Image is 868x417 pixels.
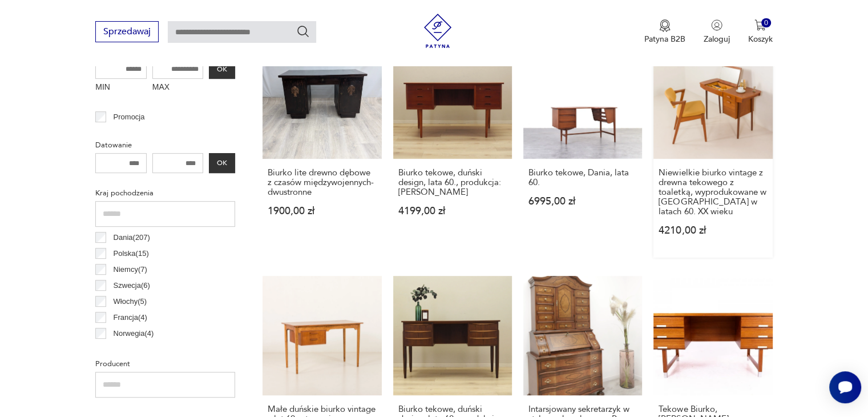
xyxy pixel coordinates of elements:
[644,34,685,45] p: Patyna B2B
[704,34,730,45] p: Zaloguj
[114,343,176,356] p: Czechosłowacja ( 2 )
[95,21,159,42] button: Sprzedawaj
[95,79,147,97] label: MIN
[704,19,730,45] button: Zaloguj
[296,25,310,38] button: Szukaj
[268,168,376,197] h3: Biurko lite drewno dębowe z czasów międzywojennych- dwustronne
[114,247,149,260] p: Polska ( 15 )
[528,197,637,206] p: 6995,00 zł
[393,40,512,258] a: Biurko tekowe, duński design, lata 60., produkcja: DaniaBiurko tekowe, duński design, lata 60., p...
[761,18,771,28] div: 0
[528,168,637,187] h3: Biurko tekowe, Dania, lata 60.
[421,14,455,48] img: Patyna - sklep z meblami i dekoracjami vintage
[114,295,147,308] p: Włochy ( 5 )
[644,19,685,45] button: Patyna B2B
[398,206,507,216] p: 4199,00 zł
[95,358,235,370] p: Producent
[114,231,150,244] p: Dania ( 207 )
[209,153,235,173] button: OK
[748,34,773,45] p: Koszyk
[152,79,204,97] label: MAX
[114,311,147,324] p: Francja ( 4 )
[644,19,685,45] a: Ikona medaluPatyna B2B
[398,168,507,197] h3: Biurko tekowe, duński design, lata 60., produkcja: [PERSON_NAME]
[95,187,235,199] p: Kraj pochodzenia
[711,19,722,31] img: Ikonka użytkownika
[748,19,773,45] button: 0Koszyk
[209,59,235,79] button: OK
[114,279,150,292] p: Szwecja ( 6 )
[523,40,642,258] a: Biurko tekowe, Dania, lata 60.Biurko tekowe, Dania, lata 60.6995,00 zł
[754,19,766,31] img: Ikona koszyka
[653,40,772,258] a: Niewielkie biurko vintage z drewna tekowego z toaletką, wyprodukowane w Danii w latach 60. XX wie...
[95,139,235,151] p: Datowanie
[114,263,147,276] p: Niemcy ( 7 )
[114,111,145,123] p: Promocja
[659,168,767,216] h3: Niewielkie biurko vintage z drewna tekowego z toaletką, wyprodukowane w [GEOGRAPHIC_DATA] w latac...
[95,29,159,37] a: Sprzedawaj
[263,40,381,258] a: Biurko lite drewno dębowe z czasów międzywojennych- dwustronneBiurko lite drewno dębowe z czasów ...
[659,226,767,235] p: 4210,00 zł
[829,371,861,403] iframe: Smartsupp widget button
[268,206,376,216] p: 1900,00 zł
[659,19,671,32] img: Ikona medalu
[114,327,154,340] p: Norwegia ( 4 )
